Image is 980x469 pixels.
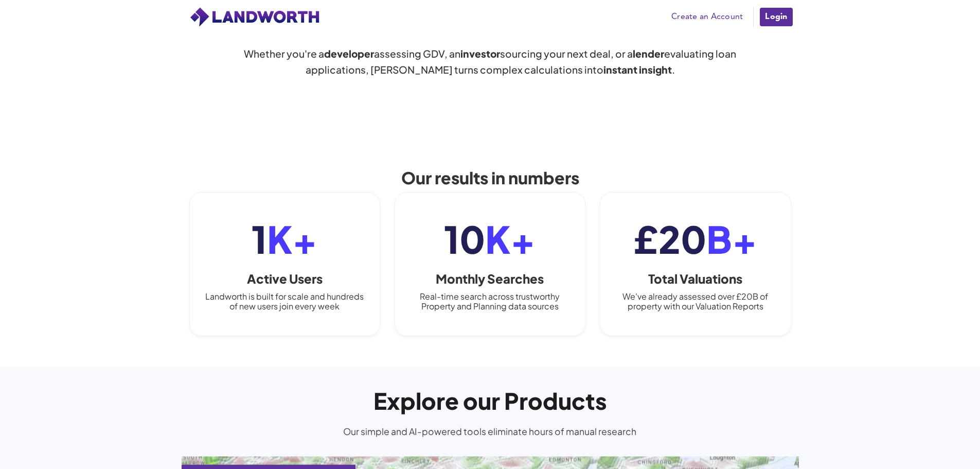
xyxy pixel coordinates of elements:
div: £20 [634,217,757,260]
strong: lender [633,47,664,60]
span: K+ [485,215,536,262]
p: We've already assessed over £20B of property with our Valuation Reports [615,291,776,311]
div: 1 [252,217,317,260]
span: B+ [706,215,757,262]
strong: investor [460,47,500,60]
h3: Total Valuations [648,271,742,286]
div: 10 [444,217,536,260]
span: K+ [267,215,317,262]
h1: Explore our Products [373,369,607,412]
h3: Monthly Searches [436,271,544,286]
a: Create an Account [666,9,748,25]
h2: Our results in numbers [336,168,645,187]
strong: instant insight [603,63,672,76]
a: Login [759,7,793,27]
p: Landworth is built for scale and hundreds of new users join every week [204,291,365,311]
div: Our simple and AI-powered tools eliminate hours of manual research [340,425,640,459]
strong: developer [324,47,374,60]
h3: Active Users [247,271,323,286]
p: Real-time search across trustworthy Property and Planning data sources [409,291,571,311]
